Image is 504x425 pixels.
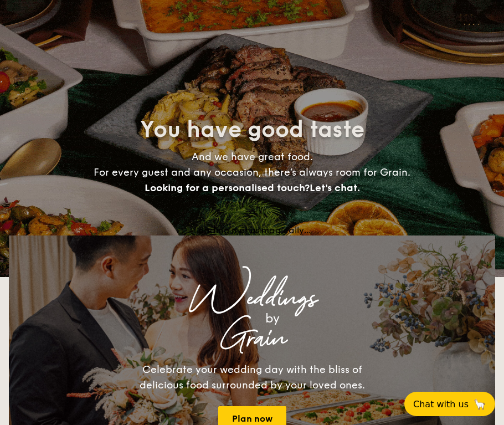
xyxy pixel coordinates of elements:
[39,329,465,349] div: Grain
[9,225,495,235] div: Loading menus magically...
[39,289,465,309] div: Weddings
[404,392,495,416] button: Chat with us🦙
[310,182,360,194] span: Let's chat.
[473,398,486,411] span: 🦙
[413,399,469,409] span: Chat with us
[127,362,377,393] div: Celebrate your wedding day with the bliss of delicious food surrounded by your loved ones.
[80,309,465,329] div: by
